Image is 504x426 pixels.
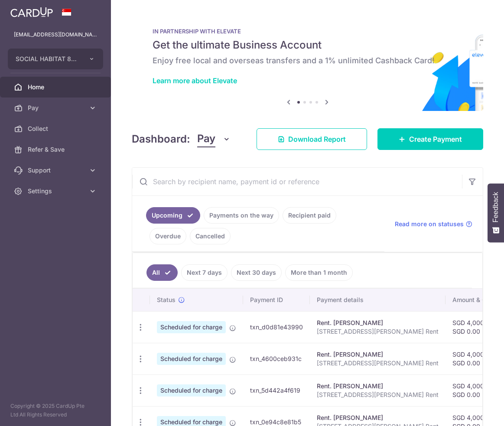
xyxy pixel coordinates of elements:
span: Scheduled for charge [157,353,226,365]
p: [STREET_ADDRESS][PERSON_NAME] Rent [317,390,439,399]
span: Status [157,296,176,304]
input: Search by recipient name, payment id or reference [132,168,462,195]
button: SOCIAL HABITAT 83 PTE. LTD. [8,49,103,69]
a: Download Report [257,128,367,150]
td: txn_5d442a4f619 [243,374,310,406]
td: txn_d0d81e43990 [243,311,310,343]
button: Feedback - Show survey [488,183,504,242]
button: Pay [197,131,231,147]
a: Read more on statuses [395,220,472,228]
h4: Dashboard: [132,131,190,147]
h5: Get the ultimate Business Account [153,38,462,52]
div: Rent. [PERSON_NAME] [317,350,439,359]
span: Download Report [288,134,346,144]
div: Rent. [PERSON_NAME] [317,382,439,390]
span: SOCIAL HABITAT 83 PTE. LTD. [16,55,80,63]
a: Create Payment [377,128,483,150]
a: Next 7 days [181,264,228,281]
a: Overdue [150,228,186,244]
img: CardUp [10,7,53,17]
a: Payments on the way [204,207,279,224]
a: Upcoming [146,207,200,224]
a: More than 1 month [285,264,353,281]
span: Home [28,83,85,91]
th: Payment details [310,289,445,311]
span: Feedback [492,192,500,222]
p: IN PARTNERSHIP WITH ELEVATE [153,28,462,35]
div: Rent. [PERSON_NAME] [317,413,439,422]
img: Renovation banner [132,14,483,111]
h6: Enjoy free local and overseas transfers and a 1% unlimited Cashback Card! [153,55,462,66]
span: Create Payment [409,134,462,144]
td: txn_4600ceb931c [243,343,310,374]
span: Amount & GST [452,296,494,304]
th: Payment ID [243,289,310,311]
span: Collect [28,124,85,133]
span: Refer & Save [28,145,85,154]
p: [STREET_ADDRESS][PERSON_NAME] Rent [317,359,439,367]
span: Pay [28,104,85,112]
p: [EMAIL_ADDRESS][DOMAIN_NAME] [14,30,97,39]
p: [STREET_ADDRESS][PERSON_NAME] Rent [317,327,439,336]
a: Recipient paid [283,207,336,224]
span: Scheduled for charge [157,384,226,397]
span: Settings [28,187,85,195]
span: Scheduled for charge [157,321,226,333]
span: Pay [197,131,215,147]
span: Read more on statuses [395,220,464,228]
a: Learn more about Elevate [153,76,237,85]
a: Next 30 days [231,264,282,281]
div: Rent. [PERSON_NAME] [317,319,439,327]
a: Cancelled [190,228,231,244]
span: Support [28,166,85,175]
a: All [146,264,178,281]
